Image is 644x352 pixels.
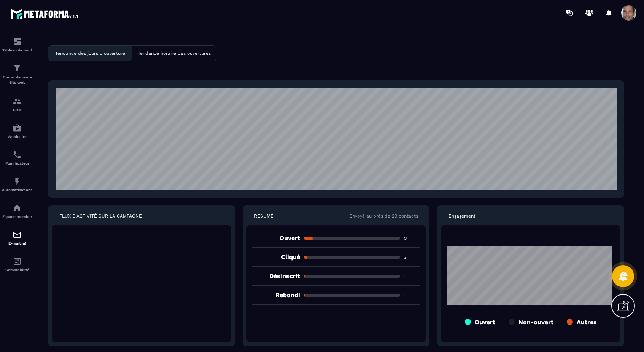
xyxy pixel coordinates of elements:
p: Espace membre [2,214,32,219]
img: scheduler [13,150,22,159]
p: Tendance des jours d'ouverture [55,51,125,56]
p: Non-ouvert [518,318,553,326]
p: Autres [577,318,597,326]
p: Envoyé au près de 29 contacts [349,213,418,219]
img: accountant [13,257,22,266]
img: automations [13,123,22,133]
p: 3 [404,254,420,260]
p: Désinscrit [252,272,301,280]
p: Cliqué [252,253,301,261]
p: Tendance horaire des ouvertures [138,51,211,56]
img: formation [13,64,22,73]
img: email [13,230,22,239]
img: logo [11,7,79,21]
img: automations [13,203,22,213]
a: formationformationCRM [2,91,32,118]
img: formation [13,37,22,46]
p: Automatisations [2,188,32,192]
p: 1 [404,273,420,279]
p: Rebondi [252,291,301,299]
a: schedulerschedulerPlanificateur [2,144,32,171]
a: automationsautomationsWebinaire [2,118,32,144]
a: automationsautomationsAutomatisations [2,171,32,198]
p: 9 [404,235,420,241]
p: Ouvert [475,318,495,326]
p: Ouvert [252,234,301,242]
a: accountantaccountantComptabilité [2,251,32,278]
a: formationformationTunnel de vente Site web [2,58,32,91]
p: Planificateur [2,161,32,165]
p: Tunnel de vente Site web [2,75,32,85]
p: FLUX D'ACTIVITÉ SUR LA CAMPAGNE [59,213,142,219]
p: Tableau de bord [2,48,32,52]
a: automationsautomationsEspace membre [2,198,32,224]
p: Engagement [448,213,475,219]
img: automations [13,177,22,186]
a: formationformationTableau de bord [2,31,32,58]
p: 1 [404,292,420,298]
p: RÉSUMÉ [254,213,274,219]
p: E-mailing [2,241,32,245]
p: Comptabilité [2,268,32,272]
img: formation [13,97,22,106]
p: CRM [2,108,32,112]
p: Webinaire [2,134,32,139]
a: emailemailE-mailing [2,224,32,251]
